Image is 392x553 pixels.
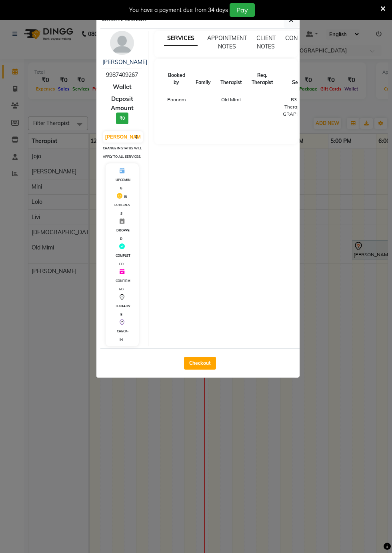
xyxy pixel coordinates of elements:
span: SERVICES [164,31,198,46]
span: CHECK-IN [117,329,129,342]
span: CONFIRMED [116,279,130,291]
h3: ₹0 [116,113,128,124]
span: DROPPED [116,228,130,241]
small: Change in status will apply to all services. [103,146,142,159]
span: Deposit Amount [102,95,142,113]
span: CLIENT NOTES [256,34,276,50]
button: Pay [230,3,255,17]
td: Poonam [162,91,191,130]
span: Wallet [113,82,132,92]
button: Checkout [184,357,216,370]
th: Booked by [162,67,191,91]
span: Old Mimi [221,97,241,103]
span: UPCOMING [116,178,130,190]
a: [PERSON_NAME] [102,58,147,66]
div: R3 Fusion Therapy([DEMOGRAPHIC_DATA]) [283,96,321,125]
td: - [191,91,216,130]
th: Services [278,67,326,91]
td: - [247,91,278,130]
span: APPOINTMENT NOTES [207,34,247,50]
th: Family [191,67,216,91]
span: IN PROGRESS [114,195,130,215]
img: avatar [110,31,134,55]
th: Req. Therapist [247,67,278,91]
span: COMPLETED [116,253,130,266]
th: Therapist [216,67,247,91]
div: You have a payment due from 34 days [129,6,228,14]
span: TENTATIVE [115,304,130,316]
span: CONSUMPTION [285,34,327,42]
span: 9987409267 [106,71,138,78]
